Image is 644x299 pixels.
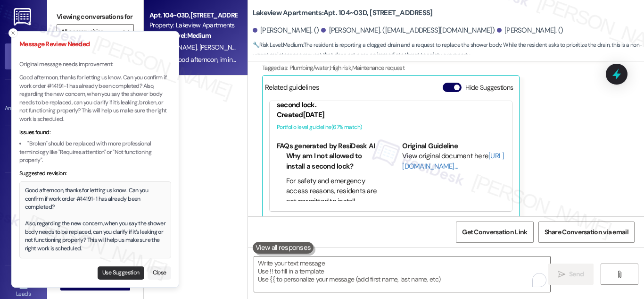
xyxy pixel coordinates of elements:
h3: Message Review Needed [19,39,171,49]
p: Original message needs improvement: [19,60,171,69]
button: Use Suggestion [98,266,144,280]
div: Issues found: [19,128,171,137]
div: Suggested revision: [19,170,171,178]
button: Close [148,266,171,280]
button: Close toast [8,28,18,38]
p: Good afternoon, thanks for letting us know. Can you confirm if work order #14191-1 has already be... [19,74,171,123]
li: "Broken" should be replaced with more professional terminology like "Requires attention" or "Not ... [19,140,171,165]
div: Good afternoon, thanks for letting us know. Can you confirm if work order #14191-1 has already be... [25,187,166,253]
